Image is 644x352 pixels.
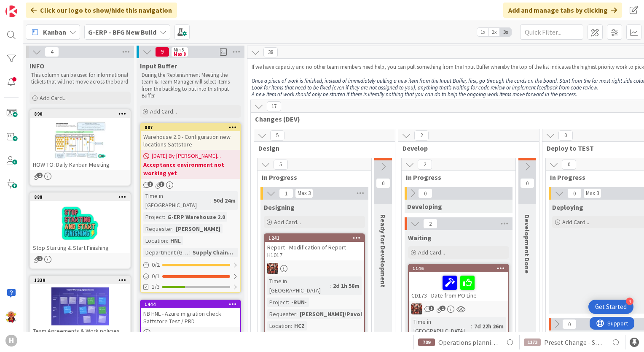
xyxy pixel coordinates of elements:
div: 1444NB HNL - Azure migration check Sattstore Test / PRD [141,301,240,327]
span: Design [258,144,384,152]
img: JK [267,263,278,274]
span: Preset Change - Shipping in Shipping Schedule [544,337,604,347]
b: Acceptance environment not working yet [143,160,238,177]
div: 1173 [524,338,541,346]
div: 1444 [145,301,240,307]
div: 888 [30,193,130,201]
span: [DATE] By [PERSON_NAME]... [152,152,221,160]
div: Project [267,298,288,307]
span: : [471,322,472,331]
div: Time in [GEOGRAPHIC_DATA] [143,191,210,210]
div: JK [409,303,508,314]
span: 5 [148,181,153,187]
div: Max 8 [174,52,186,56]
div: 709 [418,338,435,346]
div: 1339Team Agreements & Work policies [30,276,130,336]
em: Look for items that need to be fixed (even if they are not assigned to you), anything that’s wait... [252,84,598,91]
div: Project [143,212,164,222]
span: : [296,309,298,319]
span: 2 [418,160,432,170]
div: [PERSON_NAME]/Pavol... [298,309,369,319]
div: 1241 [265,234,364,242]
span: Add Card... [418,249,445,256]
div: Department (G-ERP) [143,248,189,257]
span: 2 [414,130,429,141]
div: H [5,335,17,347]
p: This column can be used for informational tickets that will not move across the board [31,72,129,86]
b: G-ERP - BFG New Build [88,28,156,36]
span: 0 / 1 [152,272,160,281]
div: HCZ [292,321,307,330]
span: : [210,196,212,205]
div: Report - Modification of Report H1017 [265,242,364,260]
span: 1 [37,256,43,261]
a: 890HOW TO: Daily Kanban Meeting [30,109,131,186]
span: Designing [264,203,295,211]
div: Location [143,236,167,245]
div: HOW TO: Daily Kanban Meeting [30,159,130,170]
span: 0 [520,178,534,188]
span: Support [18,1,38,11]
div: 1146 [413,265,508,271]
div: 890 [30,110,130,118]
div: Time in [GEOGRAPHIC_DATA] [267,276,330,295]
span: 5 [429,306,434,311]
div: 1339 [30,276,130,284]
span: 2 [423,219,437,229]
span: 1 [279,188,293,198]
div: 4 [626,298,633,305]
div: G-ERP Warehouse 2.0 [165,212,227,222]
span: Deploying [552,203,583,211]
span: 0 / 2 [152,260,160,269]
div: Team Agreements & Work policies [30,325,130,336]
span: 1 [440,306,445,311]
span: Operations planning board Changing operations to external via Multiselect CD_011_HUISCH_Internal ... [438,337,498,347]
div: Time in [GEOGRAPHIC_DATA] [411,317,471,336]
span: 1 [37,173,43,178]
em: A new item of work should only be started if there is literally nothing that you can do to help t... [252,91,577,98]
span: Add Card... [274,218,301,226]
div: 0/2 [141,260,240,270]
span: Ready for Development [379,214,387,287]
div: 50d 24m [212,196,238,205]
span: : [291,321,292,330]
span: Development Done [523,214,531,273]
span: Add Card... [562,218,589,226]
span: 0 [562,160,576,170]
div: 888Stop Starting & Start Finishing [30,193,130,253]
div: -RUN- [289,298,309,307]
div: Supply Chain... [191,248,235,257]
span: 4 [45,47,59,57]
span: Waiting [408,233,432,242]
span: In Progress [406,173,505,181]
div: HNL [168,236,183,245]
span: 2x [488,28,500,36]
span: : [167,236,168,245]
div: 7d 22h 26m [472,322,506,331]
div: [PERSON_NAME] [174,224,223,233]
div: Click our logo to show/hide this navigation [26,3,177,18]
span: 5 [270,130,284,141]
a: 887Warehouse 2.0 - Configuration new locations Sattstore[DATE] By [PERSON_NAME]...Acceptance envi... [140,123,241,293]
div: Requester [267,309,296,319]
img: JK [411,303,422,314]
span: 38 [263,47,278,57]
span: 0 [567,188,582,198]
span: 3 [159,181,164,187]
span: : [330,281,331,290]
div: 887 [141,124,240,131]
span: : [189,248,191,257]
span: Develop [402,144,529,152]
input: Quick Filter... [520,24,583,40]
div: Get Started [595,303,627,311]
span: Kanban [43,27,66,37]
div: 1146 [409,265,508,272]
span: 0 [558,130,573,141]
div: 2d 1h 58m [331,281,362,290]
span: 3x [500,28,511,36]
span: : [172,224,174,233]
span: 17 [267,101,281,111]
span: INFO [30,62,44,70]
div: 1241Report - Modification of Report H1017 [265,234,364,260]
div: 890 [34,111,130,117]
